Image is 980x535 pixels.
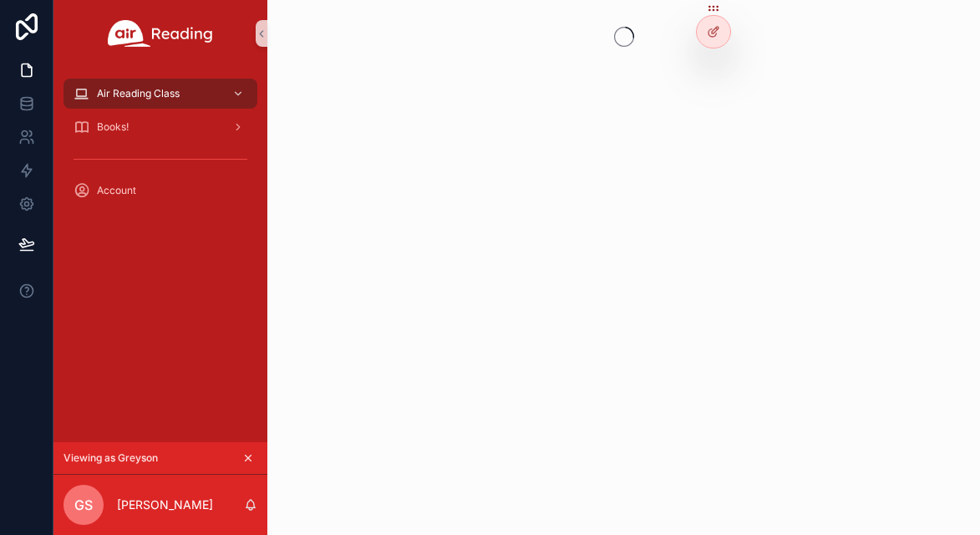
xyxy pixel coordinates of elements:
a: Air Reading Class [63,79,257,109]
p: [PERSON_NAME] [117,497,213,513]
img: App logo [108,20,213,47]
span: Books! [97,120,129,134]
span: GS [74,495,93,515]
span: Viewing as Greyson [63,451,158,465]
div: scrollable content [53,67,267,227]
a: Account [63,176,257,206]
span: Air Reading Class [97,87,180,100]
span: Account [97,184,136,197]
a: Books! [63,112,257,142]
